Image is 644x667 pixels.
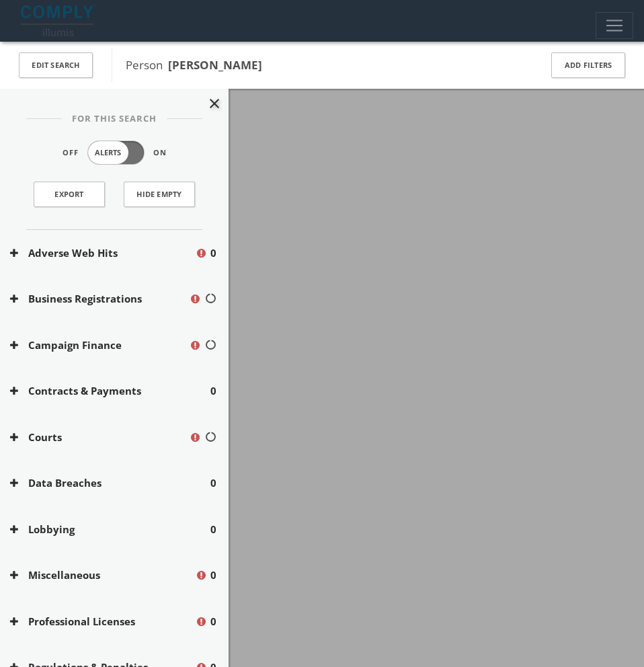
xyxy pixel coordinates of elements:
[153,147,167,159] span: On
[124,182,195,207] button: Hide Empty
[21,5,96,36] img: illumis
[10,430,189,445] button: Courts
[10,522,210,537] button: Lobbying
[210,475,216,491] span: 0
[206,95,223,112] i: close
[126,57,262,73] span: Person
[63,147,79,159] span: Off
[10,475,210,491] button: Data Breaches
[210,567,216,583] span: 0
[210,383,216,399] span: 0
[210,522,216,537] span: 0
[10,291,189,307] button: Business Registrations
[551,52,625,79] button: Add Filters
[10,383,210,399] button: Contracts & Payments
[168,57,262,73] b: [PERSON_NAME]
[10,567,195,583] button: Miscellaneous
[210,245,216,261] span: 0
[210,614,216,629] span: 0
[596,12,633,39] button: Toggle navigation
[10,614,195,629] button: Professional Licenses
[34,182,105,207] a: Export
[62,112,167,126] span: For This Search
[19,52,93,79] button: Edit Search
[10,338,189,353] button: Campaign Finance
[10,245,195,261] button: Adverse Web Hits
